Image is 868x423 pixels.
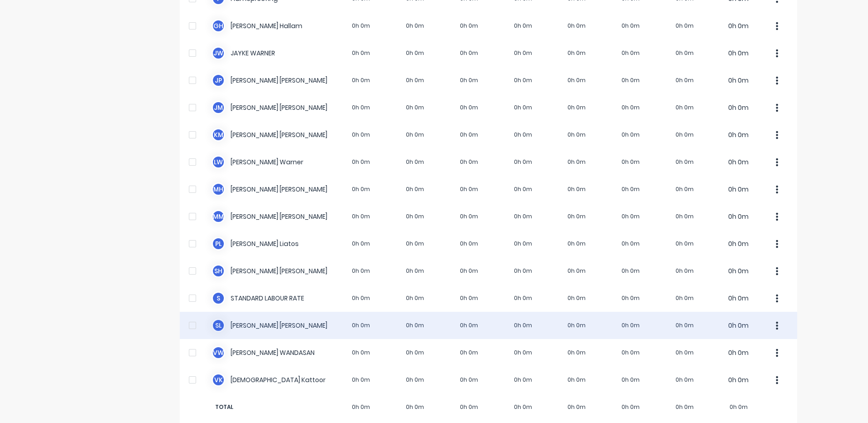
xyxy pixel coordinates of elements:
[550,403,604,411] span: 0h 0m
[388,403,442,411] span: 0h 0m
[711,403,765,411] span: 0h 0m
[442,403,496,411] span: 0h 0m
[334,403,388,411] span: 0h 0m
[604,403,658,411] span: 0h 0m
[658,403,712,411] span: 0h 0m
[212,403,334,411] span: TOTAL
[496,403,550,411] span: 0h 0m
